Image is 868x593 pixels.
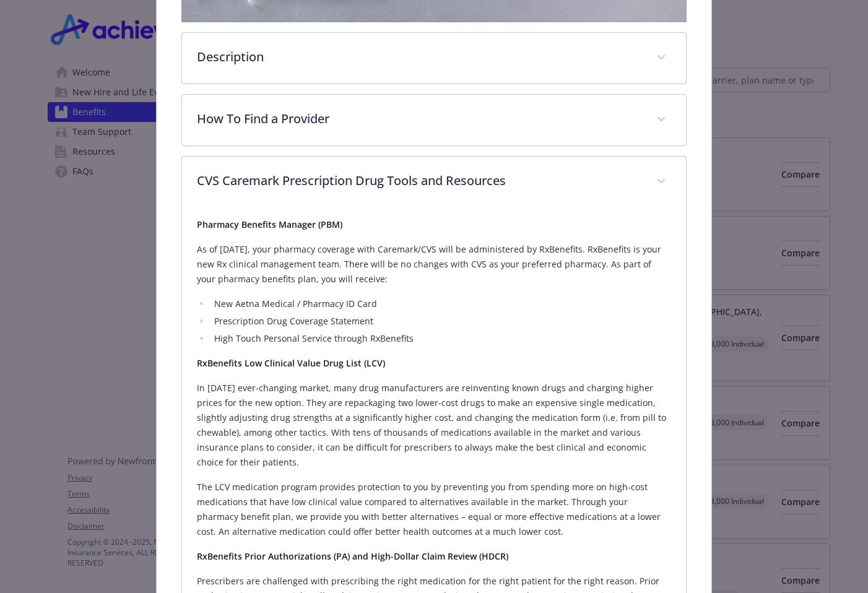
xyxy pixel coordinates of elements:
[197,550,508,562] strong: RxBenefits Prior Authorizations (PA) and High-Dollar Claim Review (HDCR)
[197,110,641,128] p: How To Find a Provider
[197,48,641,66] p: Description
[210,296,671,311] li: New Aetna Medical / Pharmacy ID Card
[197,357,385,369] strong: RxBenefits Low Clinical Value Drug List (LCV)
[197,242,671,287] p: As of [DATE], your pharmacy coverage with Caremark/CVS will be administered by RxBenefits. RxBene...
[182,157,685,207] div: CVS Caremark Prescription Drug Tools and Resources
[210,314,671,329] li: Prescription Drug Coverage Statement
[197,480,671,539] p: The LCV medication program provides protection to you by preventing you from spending more on hig...
[197,171,641,190] p: CVS Caremark Prescription Drug Tools and Resources
[197,381,671,470] p: In [DATE] ever-changing market, many drug manufacturers are reinventing known drugs and charging ...
[182,33,685,84] div: Description
[210,331,671,346] li: High Touch Personal Service through RxBenefits
[182,95,685,145] div: How To Find a Provider
[197,219,342,230] strong: Pharmacy Benefits Manager (PBM)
